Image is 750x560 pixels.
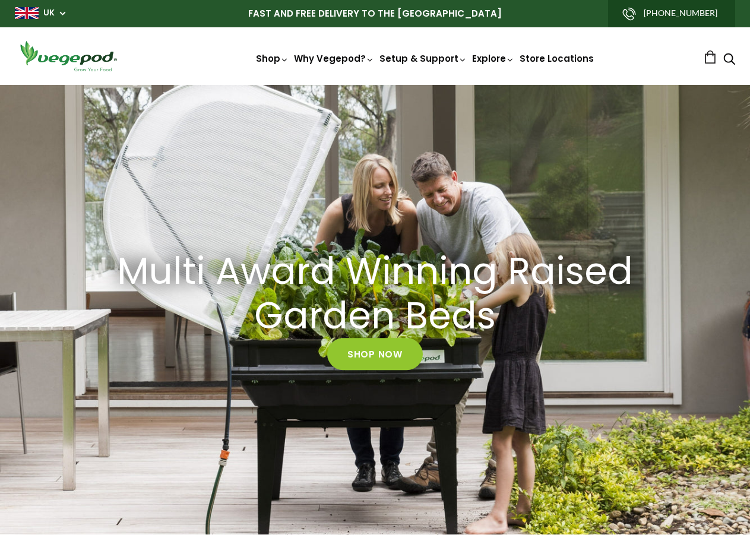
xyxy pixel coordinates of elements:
[520,52,594,65] a: Store Locations
[15,7,39,19] img: gb_large.png
[15,39,122,73] img: Vegepod
[327,338,423,371] a: Shop Now
[256,52,289,65] a: Shop
[43,7,55,19] a: UK
[723,54,735,67] a: Search
[294,52,375,65] a: Why Vegepod?
[379,52,467,65] a: Setup & Support
[107,249,642,338] h2: Multi Award Winning Raised Garden Beds
[71,249,679,338] a: Multi Award Winning Raised Garden Beds
[472,52,515,65] a: Explore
